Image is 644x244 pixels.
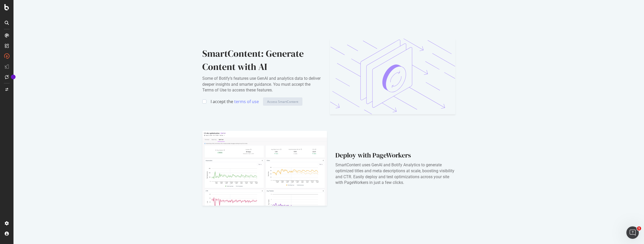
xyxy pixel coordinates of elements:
img: BbkXinRB.svg [202,131,327,206]
div: Some of Botify’s features use GenAI and analytics data to deliver deeper insights and smarter gui... [202,76,322,94]
div: SmartContent: Generate Content with AI [202,47,322,74]
button: Access SmartContent [263,97,302,106]
span: 1 [637,226,641,231]
div: I accept the [211,99,259,105]
div: Tooltip anchor [11,75,16,79]
div: Deploy with PageWorkers [335,150,455,160]
img: CbYad_7T.svg [330,39,455,114]
div: Access SmartContent [267,99,298,104]
iframe: Intercom live chat [626,226,639,239]
a: terms of use [234,99,259,104]
div: SmartContent uses GenAI and Botify Analytics to generate optimized titles and meta descriptions a... [335,162,455,186]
